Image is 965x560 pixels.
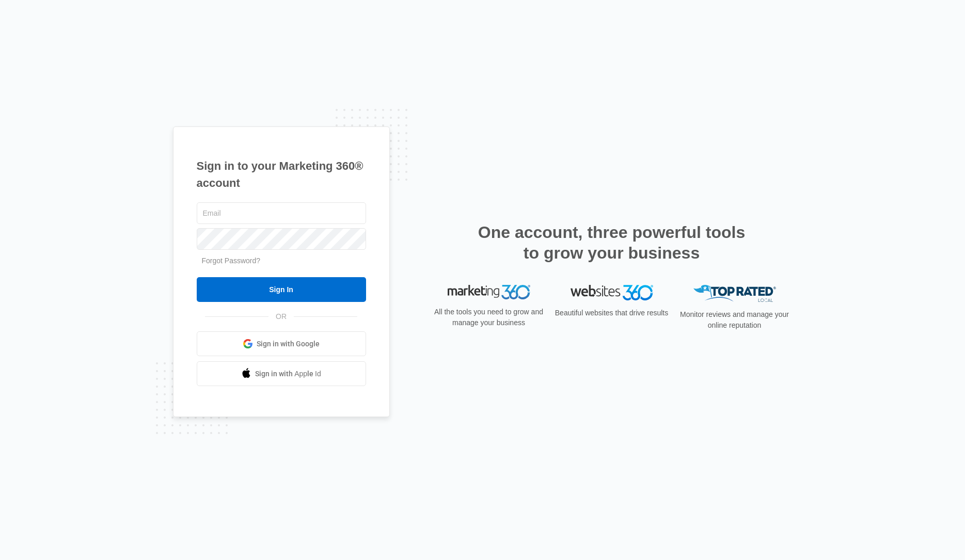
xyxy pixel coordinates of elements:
input: Email [197,202,366,224]
img: Top Rated Local [693,285,776,302]
input: Sign In [197,277,366,302]
a: Forgot Password? [202,257,261,265]
img: Marketing 360 [448,285,530,299]
span: OR [268,311,294,322]
a: Sign in with Google [197,331,366,356]
span: Sign in with Apple Id [255,369,321,379]
img: Websites 360 [571,285,653,300]
p: Monitor reviews and manage your online reputation [677,309,793,331]
h2: One account, three powerful tools to grow your business [475,222,749,263]
h1: Sign in to your Marketing 360® account [197,157,366,191]
a: Sign in with Apple Id [197,361,366,386]
span: Sign in with Google [257,339,320,349]
p: All the tools you need to grow and manage your business [431,307,547,328]
p: Beautiful websites that drive results [554,308,670,318]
